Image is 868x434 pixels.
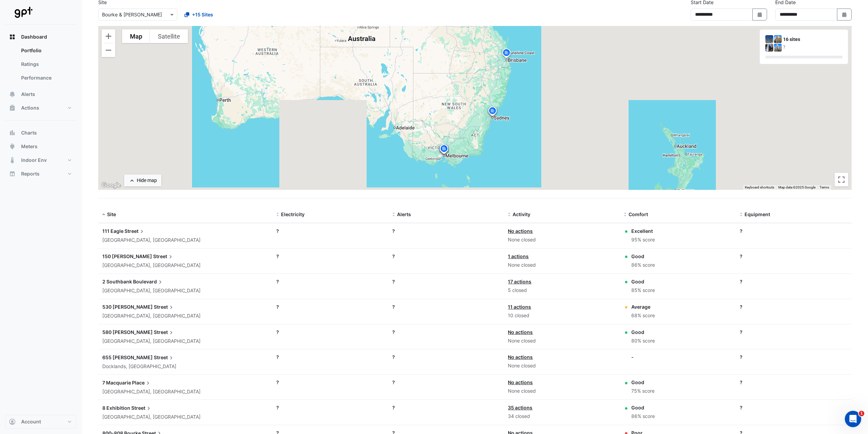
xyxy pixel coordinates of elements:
[124,174,161,186] button: Hide map
[508,228,533,234] a: No actions
[9,33,16,40] app-icon: Dashboard
[508,329,533,335] a: No actions
[508,279,531,284] a: 17 actions
[133,278,164,285] span: Boulevard
[508,387,616,395] div: None closed
[132,379,151,386] span: Place
[392,303,500,310] div: ?
[5,140,76,153] button: Meters
[508,236,616,244] div: None closed
[276,353,384,361] div: ?
[102,279,132,284] span: 2 Southbank
[102,312,268,320] div: [GEOGRAPHIC_DATA], [GEOGRAPHIC_DATA]
[5,30,76,44] button: Dashboard
[281,211,305,217] span: Electricity
[392,278,500,285] div: ?
[774,44,782,52] img: 530 Collins Street
[276,227,384,235] div: ?
[5,415,76,429] button: Account
[5,167,76,181] button: Reports
[102,388,268,396] div: [GEOGRAPHIC_DATA], [GEOGRAPHIC_DATA]
[276,303,384,310] div: ?
[508,405,532,410] a: 35 actions
[150,29,188,43] button: Show satellite imagery
[5,44,76,87] div: Dashboard
[631,412,655,420] div: 86% score
[276,379,384,386] div: ?
[508,362,616,370] div: None closed
[102,287,268,295] div: [GEOGRAPHIC_DATA], [GEOGRAPHIC_DATA]
[631,261,655,269] div: 86% score
[631,236,655,244] div: 95% score
[100,181,122,190] img: Google
[102,262,268,269] div: [GEOGRAPHIC_DATA], [GEOGRAPHIC_DATA]
[631,404,655,411] div: Good
[9,104,16,111] app-icon: Actions
[508,286,616,294] div: 5 closed
[102,329,153,335] span: 580 [PERSON_NAME]
[154,328,175,336] span: Street
[154,303,175,311] span: Street
[102,363,268,370] div: Docklands, [GEOGRAPHIC_DATA]
[16,44,76,57] a: Portfolio
[501,48,512,60] img: site-pin.svg
[438,144,449,156] img: site-pin.svg
[508,304,531,310] a: 11 actions
[5,87,76,101] button: Alerts
[5,153,76,167] button: Indoor Env
[740,379,848,386] div: ?
[9,91,16,98] app-icon: Alerts
[631,286,655,294] div: 85% score
[508,412,616,420] div: 34 closed
[102,337,268,345] div: [GEOGRAPHIC_DATA], [GEOGRAPHIC_DATA]
[16,71,76,85] a: Performance
[5,126,76,140] button: Charts
[102,405,130,411] span: 8 Exhibition
[740,328,848,336] div: ?
[757,12,763,17] fa-icon: Select Date
[508,337,616,345] div: None closed
[137,177,157,184] div: Hide map
[21,104,39,111] span: Actions
[9,129,16,136] app-icon: Charts
[745,211,770,217] span: Equipment
[131,404,152,411] span: Street
[9,143,16,150] app-icon: Meters
[740,278,848,285] div: ?
[276,404,384,411] div: ?
[631,278,655,285] div: Good
[107,211,116,217] span: Site
[180,9,218,20] button: +15 Sites
[740,353,848,361] div: ?
[8,5,39,19] img: Company Logo
[487,106,498,118] img: site-pin.svg
[100,181,122,190] a: Open this area in Google Maps (opens a new window)
[21,91,35,98] span: Alerts
[392,404,500,411] div: ?
[102,304,153,310] span: 530 [PERSON_NAME]
[124,227,145,235] span: Street
[740,253,848,260] div: ?
[508,253,529,259] a: 1 actions
[631,337,655,345] div: 80% score
[740,227,848,235] div: ?
[783,36,842,43] div: 16 sites
[631,387,654,395] div: 75% score
[21,129,37,136] span: Charts
[439,144,450,156] img: site-pin.svg
[508,261,616,269] div: None closed
[9,170,16,177] app-icon: Reports
[392,353,500,361] div: ?
[774,35,782,43] img: 150 Collins Street
[276,253,384,260] div: ?
[508,379,533,385] a: No actions
[276,328,384,336] div: ?
[392,253,500,260] div: ?
[845,411,861,427] iframe: Intercom live chat
[154,353,175,361] span: Street
[102,354,153,360] span: 655 [PERSON_NAME]
[841,12,848,17] fa-icon: Select Date
[192,11,213,18] span: +15 Sites
[631,227,655,235] div: Excellent
[102,228,123,234] span: 111 Eagle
